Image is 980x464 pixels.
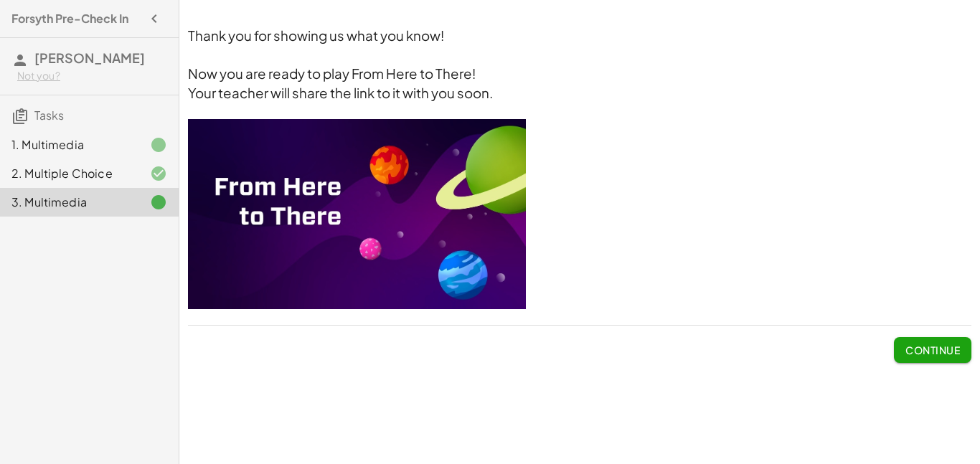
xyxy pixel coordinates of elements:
[188,85,493,101] span: Your teacher will share the link to it with you soon.
[188,27,444,44] span: Thank you for showing us what you know!
[188,65,476,82] span: Now you are ready to play From Here to There!
[11,194,127,211] div: 3. Multimedia
[150,136,167,153] i: Task finished.
[150,165,167,182] i: Task finished and correct.
[17,69,167,83] div: Not you?
[11,10,128,27] h4: Forsyth Pre-Check In
[905,344,960,356] span: Continue
[894,337,971,363] button: Continue
[11,136,127,153] div: 1. Multimedia
[188,119,526,309] img: 0186a6281d6835875bfd5d65a1e6d29c758b852ccbe572c90b809493d3b85746.jpeg
[11,165,127,182] div: 2. Multiple Choice
[34,108,64,123] span: Tasks
[34,49,145,66] span: [PERSON_NAME]
[150,194,167,211] i: Task finished.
